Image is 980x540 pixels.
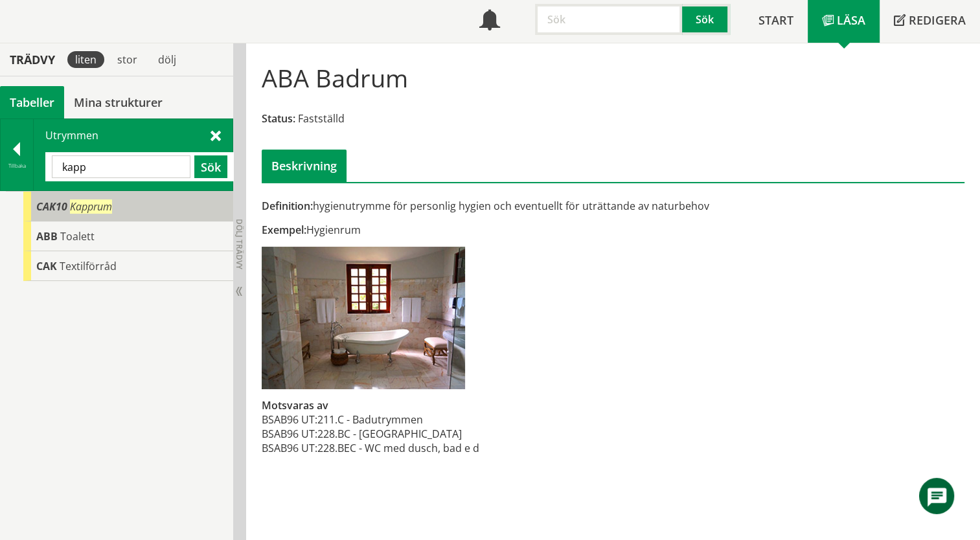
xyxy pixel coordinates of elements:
[262,427,317,441] td: BSAB96 UT:
[682,4,730,35] button: Sök
[23,192,233,221] div: Gå till informationssidan för CoClass Studio
[211,128,221,142] span: Stäng sök
[36,259,57,273] span: CAK
[60,259,117,273] span: Textilförråd
[837,12,865,28] span: Läsa
[535,4,682,35] input: Sök
[67,51,104,68] div: liten
[70,199,112,214] span: Kapprum
[298,111,345,126] span: Fastställd
[34,119,233,190] div: Utrymmen
[64,86,172,118] a: Mina strukturer
[317,427,479,441] td: 228.BC - [GEOGRAPHIC_DATA]
[262,247,465,389] img: aba-badrum.jpg
[317,441,479,455] td: 228.BEC - WC med dusch, bad e d
[479,11,500,32] span: Notifikationer
[262,111,295,126] span: Status:
[23,251,233,281] div: Gå till informationssidan för CoClass Studio
[909,12,966,28] span: Redigera
[262,150,347,182] div: Beskrivning
[262,223,725,237] div: Hygienrum
[36,199,67,214] span: CAK10
[758,12,793,28] span: Start
[262,199,725,213] div: hygienutrymme för personlig hygien och eventuellt för uträttande av naturbehov
[3,52,62,67] div: Trädvy
[262,223,306,237] span: Exempel:
[262,441,317,455] td: BSAB96 UT:
[262,63,408,92] h1: ABA Badrum
[23,221,233,251] div: Gå till informationssidan för CoClass Studio
[317,412,479,427] td: 211.C - Badutrymmen
[36,229,58,243] span: ABB
[194,155,227,178] button: Sök
[1,161,33,171] div: Tillbaka
[109,51,145,68] div: stor
[234,219,245,269] span: Dölj trädvy
[262,412,317,427] td: BSAB96 UT:
[52,155,190,178] input: Sök
[262,398,328,412] span: Motsvaras av
[60,229,95,243] span: Toalett
[262,199,313,213] span: Definition:
[150,51,184,68] div: dölj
